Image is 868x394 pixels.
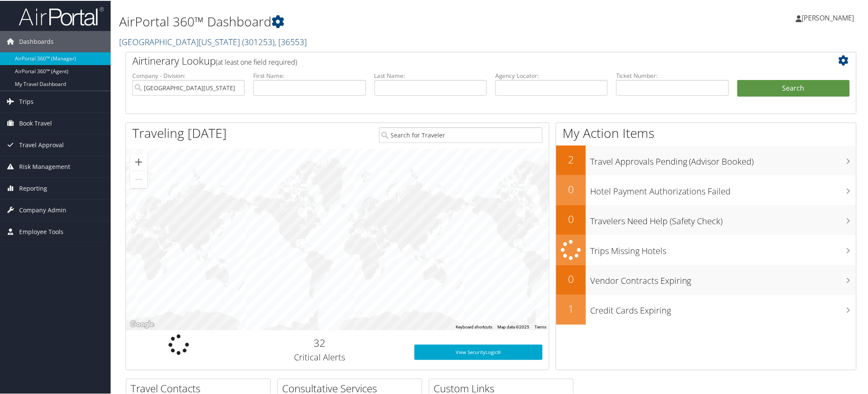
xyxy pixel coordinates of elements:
h3: Credit Cards Expiring [590,300,856,316]
input: Search for Traveler [379,126,542,142]
label: First Name: [253,71,365,79]
span: Employee Tools [19,220,63,242]
button: Zoom out [130,170,147,187]
span: Company Admin [19,199,66,220]
a: View SecurityLogic® [414,344,542,359]
h3: Travel Approvals Pending (Advisor Booked) [590,151,856,167]
h2: 1 [556,301,586,315]
button: Zoom in [130,153,147,170]
img: Google [128,318,156,329]
h3: Trips Missing Hotels [590,240,856,256]
a: 2Travel Approvals Pending (Advisor Booked) [556,145,856,174]
span: Book Travel [19,112,52,133]
h1: My Action Items [556,123,856,141]
span: , [ 36553 ] [274,35,307,47]
span: [PERSON_NAME] [802,12,854,22]
h3: Critical Alerts [238,351,401,363]
a: 0Hotel Payment Authorizations Failed [556,174,856,204]
h2: 0 [556,271,586,286]
h1: AirPortal 360™ Dashboard [119,12,615,30]
a: 0Travelers Need Help (Safety Check) [556,204,856,234]
h3: Hotel Payment Authorizations Failed [590,180,856,197]
span: Map data ©2025 [497,324,529,328]
span: Dashboards [19,30,54,51]
span: Risk Management [19,155,70,177]
a: Trips Missing Hotels [556,234,856,264]
label: Ticket Number: [616,71,728,79]
span: (at least one field required) [216,57,297,66]
button: Search [737,79,850,96]
a: [PERSON_NAME] [796,4,863,30]
a: [GEOGRAPHIC_DATA][US_STATE] [119,35,307,47]
h3: Vendor Contracts Expiring [590,270,856,286]
h2: Airtinerary Lookup [132,53,789,67]
button: Keyboard shortcuts [456,323,492,329]
span: Travel Approval [19,134,64,155]
label: Agency Locator: [495,71,608,79]
h1: Traveling [DATE] [132,123,227,141]
h2: 2 [556,151,586,166]
label: Company - Division: [132,71,245,79]
a: Open this area in Google Maps (opens a new window) [128,318,156,329]
a: 0Vendor Contracts Expiring [556,264,856,294]
span: Reporting [19,177,47,198]
a: 1Credit Cards Expiring [556,294,856,324]
label: Last Name: [374,71,487,79]
span: Trips [19,90,34,111]
h2: 0 [556,211,586,226]
h2: 0 [556,181,586,196]
a: Terms (opens in new tab) [534,324,546,328]
h3: Travelers Need Help (Safety Check) [590,210,856,226]
h2: 32 [238,335,401,349]
span: ( 301253 ) [242,35,274,47]
img: airportal-logo.png [19,6,104,26]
